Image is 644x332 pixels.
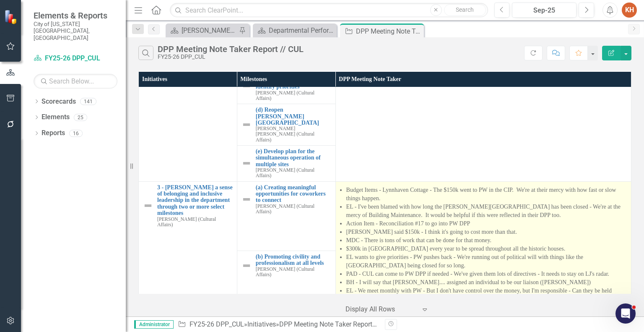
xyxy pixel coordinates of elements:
img: Not Defined [241,261,252,271]
button: Sep-25 [512,3,576,18]
button: Search [444,4,486,16]
input: Search ClearPoint... [170,3,488,18]
a: (d) Reopen [PERSON_NAME][GEOGRAPHIC_DATA] [256,107,331,126]
a: 3 - [PERSON_NAME] a sense of belonging and inclusive leadership in the department through two or ... [157,184,233,217]
img: ClearPoint Strategy [4,10,19,24]
td: Double-Click to Edit Right Click for Context Menu [237,251,335,308]
td: Double-Click to Edit Right Click for Context Menu [237,145,335,181]
a: FY25-26 DPP_CUL [190,320,244,328]
iframe: Intercom live chat [615,303,636,324]
small: [PERSON_NAME] (Cultural Affairs) [256,267,331,277]
span: Search [456,6,474,13]
td: Double-Click to Edit Right Click for Context Menu [237,104,335,146]
a: Initiatives [247,320,276,328]
li: MDC - There is tons of work that can be done for that money. [346,236,627,245]
small: [PERSON_NAME] (Cultural Affairs) [157,217,233,227]
td: Double-Click to Edit Right Click for Context Menu [237,181,335,251]
span: Administrator [134,320,174,329]
a: (b) Promoting civility and professionalism at all levels [256,254,331,267]
td: Double-Click to Edit [335,9,631,182]
div: DPP Meeting Note Taker Report // CUL [279,320,393,328]
a: Elements [42,112,70,122]
div: 141 [80,98,96,105]
a: Scorecards [42,97,76,107]
small: [PERSON_NAME] (Cultural Affairs) [256,167,331,178]
div: 16 [69,130,83,137]
a: (e) Develop plan for the simultaneous operation of multiple sites [256,148,331,167]
input: Search Below... [34,74,117,89]
img: Not Defined [241,158,252,168]
div: FY25-26 DPP_CUL [158,54,304,60]
div: Departmental Performance Plans - 3 Columns [269,25,335,36]
td: Double-Click to Edit Right Click for Context Menu [139,9,237,182]
div: Sep-25 [515,5,574,16]
a: FY25-26 DPP_CUL [34,54,117,63]
a: (a) Creating meaningful opportunities for coworkers to connect [256,184,331,204]
td: Double-Click to Edit [335,181,631,308]
div: 25 [74,114,87,121]
small: [PERSON_NAME] [PERSON_NAME] (Cultural Affairs) [256,126,331,142]
li: Action Item - Reconciliation #17 to go into PW DPP [346,220,627,228]
td: Double-Click to Edit Right Click for Context Menu [139,181,237,308]
small: City of [US_STATE][GEOGRAPHIC_DATA], [GEOGRAPHIC_DATA] [34,21,117,41]
a: Reports [42,128,65,138]
div: DPP Meeting Note Taker Report // CUL [356,26,422,37]
li: PAD - CUL can come to PW DPP if needed - We've given them lots of directives - It needs to stay o... [346,270,627,278]
a: [PERSON_NAME]'s Home [168,25,237,36]
div: » » [178,320,379,329]
li: BH - I will say that [PERSON_NAME].... assigned an individual to be our liaison ([PERSON_NAME]) [346,278,627,287]
li: [PERSON_NAME] said $150k - I think it's going to cost more than that. [346,228,627,236]
button: KH [622,3,637,18]
img: Not Defined [241,194,252,204]
div: [PERSON_NAME]'s Home [182,25,237,36]
img: Not Defined [241,120,252,130]
small: [PERSON_NAME] (Cultural Affairs) [256,204,331,214]
li: $300k in [GEOGRAPHIC_DATA] every year to be spread throughout all the historic houses. [346,245,627,253]
li: Budget Items - Lynnhaven Cottage - The $150k went to PW in the CIP. We're at their mercy with how... [346,186,627,203]
li: EL wants to give priorities - PW pushes back - We're running out of political will with things li... [346,253,627,270]
span: Elements & Reports [34,10,117,21]
div: DPP Meeting Note Taker Report // CUL [158,44,304,54]
img: Not Defined [143,201,153,211]
li: EL - I've been blamed with how long the [PERSON_NAME][GEOGRAPHIC_DATA] has been closed - We're at... [346,203,627,220]
li: EL - We meet monthly with PW - But I don't have control over the money, but I'm responsible - Can... [346,287,627,303]
a: Departmental Performance Plans - 3 Columns [255,25,335,36]
small: [PERSON_NAME] (Cultural Affairs) [256,90,331,101]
